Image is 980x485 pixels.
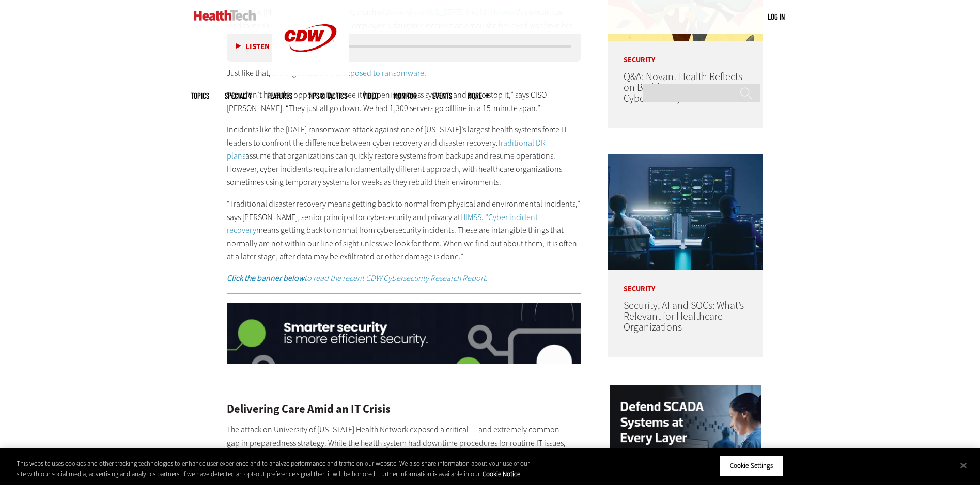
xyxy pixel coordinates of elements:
[768,11,785,22] div: User menu
[624,299,744,334] a: Security, AI and SOCs: What’s Relevant for Healthcare Organizations
[394,92,417,100] a: MonITor
[17,459,539,479] div: This website uses cookies and other tracking technologies to enhance user experience and to analy...
[272,68,349,79] a: CDW
[952,454,975,477] button: Close
[624,70,742,105] a: Q&A: Novant Health Reflects on Building a Strong Cybersecurity Team
[308,92,347,100] a: Tips & Tactics
[191,92,209,100] span: Topics
[768,12,785,21] a: Log in
[608,154,763,270] img: security team in high-tech computer room
[227,273,488,284] a: Click the banner belowto read the recent CDW Cybersecurity Research Report.
[227,273,488,284] em: to read the recent CDW Cybersecurity Research Report.
[227,197,581,263] p: “Traditional disaster recovery means getting back to normal from physical and environmental incid...
[468,92,489,100] span: More
[719,455,784,477] button: Cookie Settings
[608,270,763,293] p: Security
[227,273,304,284] strong: Click the banner below
[194,10,256,21] img: Home
[432,92,452,100] a: Events
[227,303,581,364] img: x_security_q325_animated_click_desktop_03
[267,92,292,100] a: Features
[363,92,378,100] a: Video
[227,403,581,415] h2: Delivering Care Amid an IT Crisis
[483,470,520,478] a: More information about your privacy
[227,123,581,189] p: Incidents like the [DATE] ransomware attack against one of [US_STATE]’s largest health systems fo...
[460,212,481,223] a: HIMSS
[225,92,252,100] span: Specialty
